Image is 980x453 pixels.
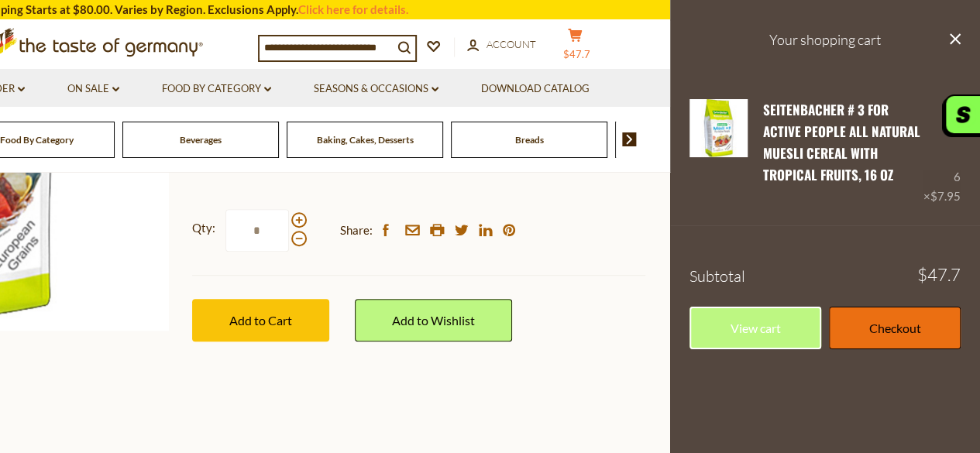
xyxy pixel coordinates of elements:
a: Seasons & Occasions [314,81,438,98]
a: Account [467,36,536,53]
span: $47.7 [563,48,590,60]
span: Account [487,38,536,50]
a: Beverages [180,134,222,146]
a: Seitenbacher # 3 For Active People All Natural Muesli Cereal with Tropical Fruits, 16 oz [689,99,748,207]
a: Add to Wishlist [355,299,512,341]
a: On Sale [67,81,119,98]
a: View cart [689,307,821,349]
span: $7.95 [930,189,961,203]
a: Download Catalog [481,81,590,98]
a: Checkout [829,307,961,349]
span: Add to Cart [229,313,292,328]
span: Subtotal [689,266,745,286]
button: Add to Cart [192,299,329,341]
a: Breads [515,134,544,146]
img: Seitenbacher # 3 For Active People All Natural Muesli Cereal with Tropical Fruits, 16 oz [689,99,748,157]
input: Qty: [225,209,289,252]
div: 6 × [923,99,961,207]
a: Food By Category [162,81,271,98]
a: Click here for details. [298,2,408,16]
a: Baking, Cakes, Desserts [317,134,414,146]
strong: Qty: [192,218,215,238]
a: Seitenbacher # 3 For Active People All Natural Muesli Cereal with Tropical Fruits, 16 oz [763,100,920,185]
img: next arrow [622,132,637,146]
button: $47.7 [552,28,599,67]
span: $47.7 [917,266,961,283]
span: Share: [340,221,373,240]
